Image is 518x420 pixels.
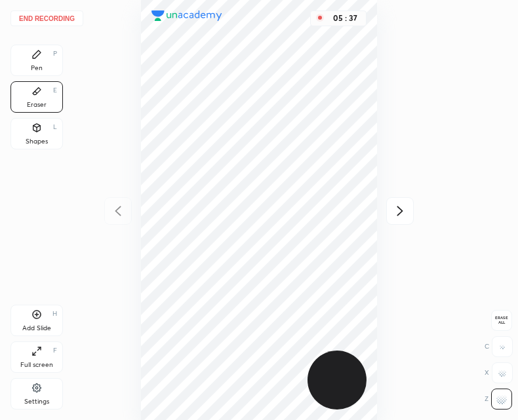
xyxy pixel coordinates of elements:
div: Pen [31,65,43,71]
span: Erase all [492,316,511,325]
div: Eraser [27,102,47,108]
div: E [53,87,57,94]
div: 05 : 37 [329,14,361,23]
div: Shapes [26,138,48,145]
img: logo.38c385cc.svg [151,10,222,21]
div: C [485,336,513,357]
div: Settings [24,398,49,405]
div: L [53,124,57,130]
button: End recording [10,10,83,26]
div: P [53,50,57,57]
div: Full screen [20,362,53,368]
div: Z [485,389,512,410]
div: F [53,347,57,354]
div: Add Slide [22,325,51,332]
div: X [485,362,513,383]
div: H [52,311,57,317]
